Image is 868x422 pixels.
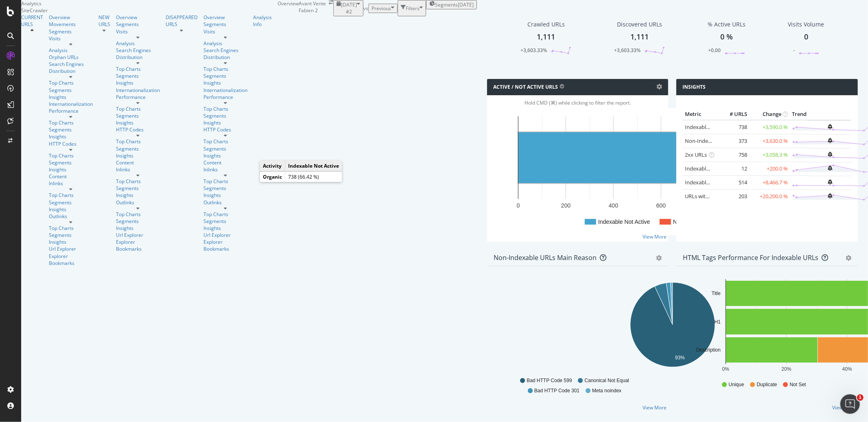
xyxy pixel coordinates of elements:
td: +20,200.0 % [750,190,790,203]
a: Distribution [116,54,160,61]
div: NEW URLS [98,14,110,28]
div: Discovered URLs [617,20,662,28]
a: Segments [203,72,247,79]
div: Insights [203,152,247,159]
div: Explorer Bookmarks [49,253,93,267]
td: 514 [717,176,750,190]
a: Segments [49,159,93,166]
a: Top Charts [49,192,93,199]
div: Top Charts [116,138,160,145]
text: 20% [782,366,791,372]
a: Url Explorer [116,232,160,238]
div: Insights [49,166,93,173]
i: Options [656,84,662,90]
div: Non-Indexable URLs Main Reason [494,254,597,262]
span: Duplicate [757,381,777,388]
td: Activity [260,161,285,171]
div: 1,111 [537,32,555,42]
div: 0 [804,32,808,42]
div: Top Charts [49,152,93,159]
a: Segments [203,218,247,225]
div: Insights [116,225,160,232]
a: Outlinks [49,213,93,220]
a: Analysis Info [253,14,272,28]
div: Insights [203,192,247,199]
span: Hold CMD (⌘) while clicking to filter the report. [525,99,631,106]
div: 1,111 [630,32,649,42]
div: Overview [49,14,93,21]
div: HTTP Codes [49,140,93,147]
a: Explorer Bookmarks [203,238,247,252]
div: Top Charts [49,79,93,86]
a: Outlinks [203,199,247,206]
a: Visits [49,35,93,42]
div: Inlinks [203,166,247,173]
a: Top Charts [116,211,160,218]
svg: A chart. [494,279,851,374]
div: Segments [116,218,160,225]
a: Segments [203,185,247,192]
a: Top Charts [116,105,160,112]
div: gear [846,255,851,261]
a: Insights [203,225,247,232]
div: Search Engines [49,61,84,68]
a: Outlinks [116,199,160,206]
div: Visits Volume [788,20,824,28]
div: Distribution [49,68,93,74]
div: - [793,47,795,54]
text: H1 [715,319,721,324]
th: # URLS [717,108,750,120]
a: Insights [49,206,93,213]
div: bell-plus [828,179,832,185]
td: 373 [717,134,750,148]
a: Segments [116,185,160,192]
a: CURRENT URLS [21,14,43,28]
a: Url Explorer [203,232,247,238]
div: +3,603.33% [520,47,547,54]
div: Insights [49,133,93,140]
div: Insights [49,94,93,101]
a: Segments [49,232,93,238]
div: Insights [203,119,247,126]
div: 0 % [720,32,733,42]
div: Segments [49,199,93,206]
div: Content [116,159,160,166]
div: Visits [203,28,247,35]
text: 600 [656,202,666,209]
text: 0% [722,366,730,372]
a: Top Charts [203,211,247,218]
div: Analysis [116,40,160,47]
div: Top Charts [203,138,247,145]
button: Previous [368,4,398,13]
div: bell-plus [828,152,832,157]
th: Change [750,108,790,120]
a: Top Charts [203,105,247,112]
a: Segments [49,28,93,35]
a: Internationalization [203,87,247,94]
span: Bad HTTP Code 301 [534,387,579,394]
div: Top Charts [116,178,160,185]
text: Indexable Not Active [598,219,650,225]
span: Segments [435,1,458,8]
div: % Active URLs [708,20,746,28]
a: Internationalization [49,101,93,107]
div: HTML Tags Performance for Indexable URLs [683,254,818,262]
div: Insights [203,79,247,86]
a: Segments [116,21,160,28]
